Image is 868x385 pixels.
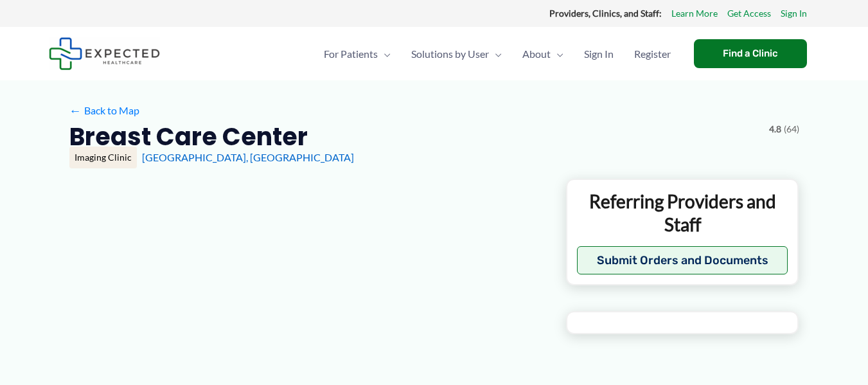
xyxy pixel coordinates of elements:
[522,31,551,76] span: About
[142,151,354,163] a: [GEOGRAPHIC_DATA], [GEOGRAPHIC_DATA]
[577,246,788,274] button: Submit Orders and Documents
[49,37,160,70] img: Expected Healthcare Logo - side, dark font, small
[549,8,662,19] strong: Providers, Clinics, and Staff:
[69,147,137,168] div: Imaging Clinic
[781,5,807,22] a: Sign In
[694,39,807,68] a: Find a Clinic
[577,190,788,237] p: Referring Providers and Staff
[584,31,614,76] span: Sign In
[769,121,781,138] span: 4.8
[378,31,391,76] span: Menu Toggle
[69,104,82,116] span: ←
[314,31,401,76] a: For PatientsMenu Toggle
[727,5,771,22] a: Get Access
[551,31,563,76] span: Menu Toggle
[69,101,139,120] a: ←Back to Map
[671,5,718,22] a: Learn More
[512,31,574,76] a: AboutMenu Toggle
[489,31,502,76] span: Menu Toggle
[324,31,378,76] span: For Patients
[634,31,671,76] span: Register
[411,31,489,76] span: Solutions by User
[314,31,681,76] nav: Primary Site Navigation
[574,31,624,76] a: Sign In
[784,121,799,138] span: (64)
[69,121,308,152] h2: Breast Care Center
[401,31,512,76] a: Solutions by UserMenu Toggle
[624,31,681,76] a: Register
